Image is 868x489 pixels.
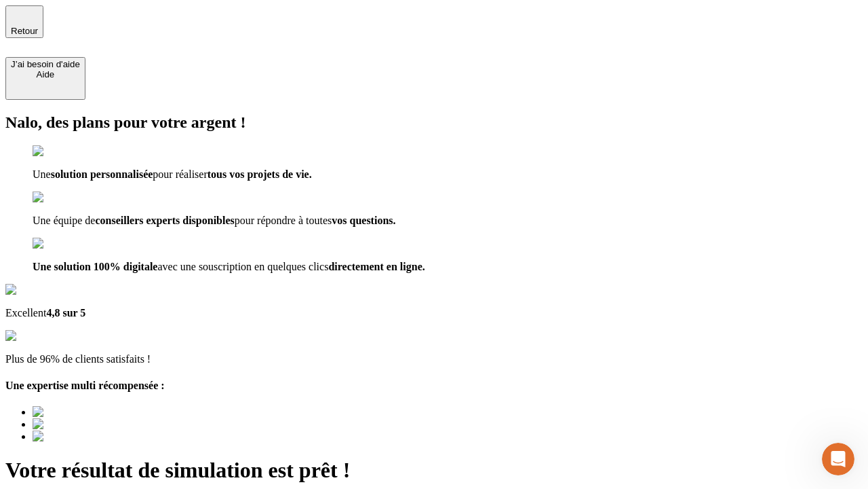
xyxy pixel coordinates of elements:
[33,192,91,204] img: checkmark
[332,215,395,226] span: vos questions.
[11,59,80,69] div: J’ai besoin d'aide
[5,284,84,296] img: Google Review
[328,261,425,272] span: directement en ligne.
[235,215,332,226] span: pour répondre à toutes
[5,353,863,365] p: Plus de 96% de clients satisfaits !
[5,380,863,392] h4: Une expertise multi récompensée :
[33,406,158,418] img: Best savings advice award
[33,145,91,158] img: checkmark
[11,69,80,79] div: Aide
[5,330,73,342] img: reviews stars
[33,431,158,443] img: Best savings advice award
[46,307,85,319] span: 4,8 sur 5
[33,215,95,226] span: Une équipe de
[5,307,46,319] span: Excellent
[157,261,328,272] span: avec une souscription en quelques clics
[5,5,43,38] button: Retour
[153,168,207,180] span: pour réaliser
[5,57,85,100] button: J’ai besoin d'aideAide
[51,168,153,180] span: solution personnalisée
[95,215,234,226] span: conseillers experts disponibles
[33,168,51,180] span: Une
[33,261,157,272] span: Une solution 100% digitale
[33,418,158,431] img: Best savings advice award
[33,238,91,250] img: checkmark
[5,458,863,483] h1: Votre résultat de simulation est prêt !
[5,113,863,132] h2: Nalo, des plans pour votre argent !
[208,168,312,180] span: tous vos projets de vie.
[11,26,38,36] span: Retour
[822,443,854,475] iframe: Intercom live chat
